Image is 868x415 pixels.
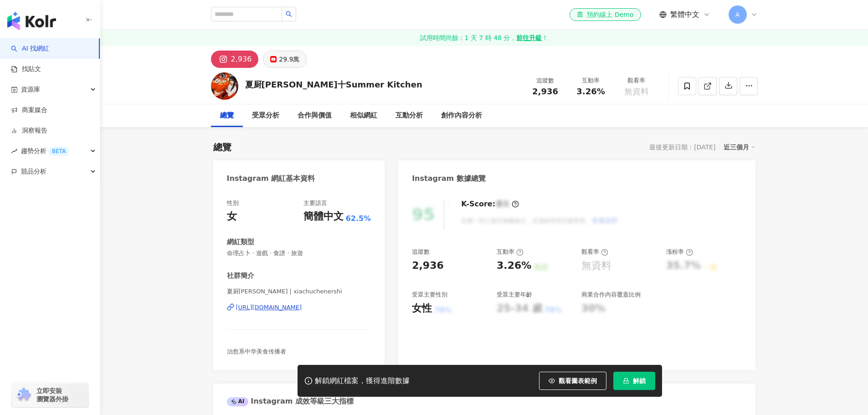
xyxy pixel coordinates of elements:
div: 預約線上 Demo [577,10,633,19]
div: 3.26% [497,259,531,273]
span: 觀看圖表範例 [559,377,597,384]
span: search [286,11,292,17]
div: 創作內容分析 [441,110,482,121]
div: 受眾主要年齡 [497,291,532,299]
div: K-Score : [461,199,519,209]
span: rise [11,148,17,154]
span: 立即安裝 瀏覽器外掛 [36,387,68,403]
div: 夏厨[PERSON_NAME]十Summer Kitchen [245,79,422,90]
button: 29.9萬 [263,51,307,68]
div: 互動分析 [395,110,423,121]
div: 無資料 [581,259,611,273]
div: 合作與價值 [298,110,332,121]
div: 觀看率 [619,76,654,85]
div: 商業合作內容覆蓋比例 [581,291,641,299]
span: 資源庫 [21,79,40,100]
span: 夏厨[PERSON_NAME] | xiachuchenershi [227,287,371,296]
div: 觀看率 [581,248,608,256]
button: 解鎖 [613,372,655,390]
img: logo [7,12,56,30]
div: BETA [48,147,69,156]
a: 預約線上 Demo [570,8,641,21]
div: 簡體中文 [303,210,344,224]
span: 繁體中文 [670,10,699,20]
div: 追蹤數 [412,248,430,256]
strong: 前往升級 [516,33,542,42]
span: 趨勢分析 [21,141,69,161]
img: KOL Avatar [211,72,238,100]
span: 競品分析 [21,161,46,182]
button: 2,936 [211,51,259,68]
div: 追蹤數 [528,76,563,85]
a: [URL][DOMAIN_NAME] [227,303,371,312]
span: 2,936 [532,87,558,96]
span: lock [623,378,629,384]
div: AI [227,397,249,406]
a: searchAI 找網紅 [11,44,49,53]
a: 試用時間尚餘：1 天 7 時 48 分，前往升級！ [100,30,868,46]
div: 總覽 [220,110,234,121]
div: 主要語言 [303,199,327,207]
a: 洞察報告 [11,126,47,135]
div: 總覽 [213,141,231,154]
span: 命理占卜 · 遊戲 · 食譜 · 旅遊 [227,249,371,257]
span: 62.5% [346,214,371,224]
span: 解鎖 [633,377,646,384]
div: 互動率 [574,76,608,85]
a: chrome extension立即安裝 瀏覽器外掛 [12,383,88,407]
div: 受眾分析 [252,110,279,121]
div: 29.9萬 [279,53,299,66]
div: 網紅類型 [227,237,254,247]
span: 無資料 [624,87,649,96]
div: 女性 [412,302,432,316]
span: A [735,10,740,20]
div: 性別 [227,199,239,207]
a: 商案媒合 [11,106,47,115]
div: 女 [227,210,237,224]
div: 相似網紅 [350,110,377,121]
div: 受眾主要性別 [412,291,447,299]
div: 近三個月 [724,141,755,153]
div: 社群簡介 [227,271,254,281]
button: 觀看圖表範例 [539,372,606,390]
div: 漲粉率 [666,248,693,256]
span: 3.26% [576,87,605,96]
span: 治愈系中华美食传播者 [227,348,286,355]
a: 找貼文 [11,65,41,74]
div: Instagram 網紅基本資料 [227,174,315,184]
div: 解鎖網紅檔案，獲得進階數據 [315,376,410,386]
div: Instagram 成效等級三大指標 [227,396,354,406]
div: Instagram 數據總覽 [412,174,486,184]
div: 最後更新日期：[DATE] [649,143,715,151]
div: 2,936 [231,53,252,66]
img: chrome extension [15,388,32,402]
div: 2,936 [412,259,444,273]
div: 互動率 [497,248,524,256]
div: [URL][DOMAIN_NAME] [236,303,302,312]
